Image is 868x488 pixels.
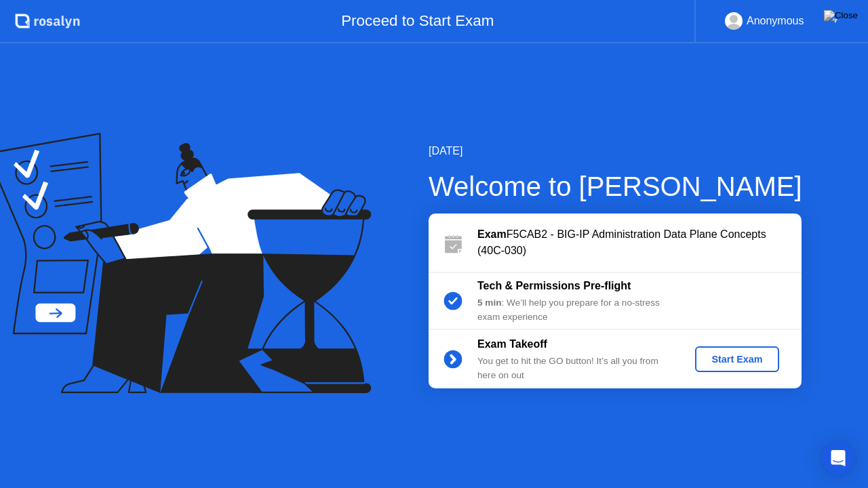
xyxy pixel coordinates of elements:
[477,296,673,324] div: : We’ll help you prepare for a no-stress exam experience
[477,228,507,240] b: Exam
[477,226,802,259] div: F5CAB2 - BIG-IP Administration Data Plane Concepts (40C-030)
[747,12,804,30] div: Anonymous
[477,280,631,291] b: Tech & Permissions Pre-flight
[695,346,778,372] button: Start Exam
[701,354,773,365] div: Start Exam
[477,354,673,382] div: You get to hit the GO button! It’s all you from here on out
[824,10,858,21] img: Close
[429,143,802,159] div: [DATE]
[429,166,802,207] div: Welcome to [PERSON_NAME]
[477,338,547,350] b: Exam Takeoff
[822,442,854,474] div: Open Intercom Messenger
[477,298,502,308] b: 5 min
